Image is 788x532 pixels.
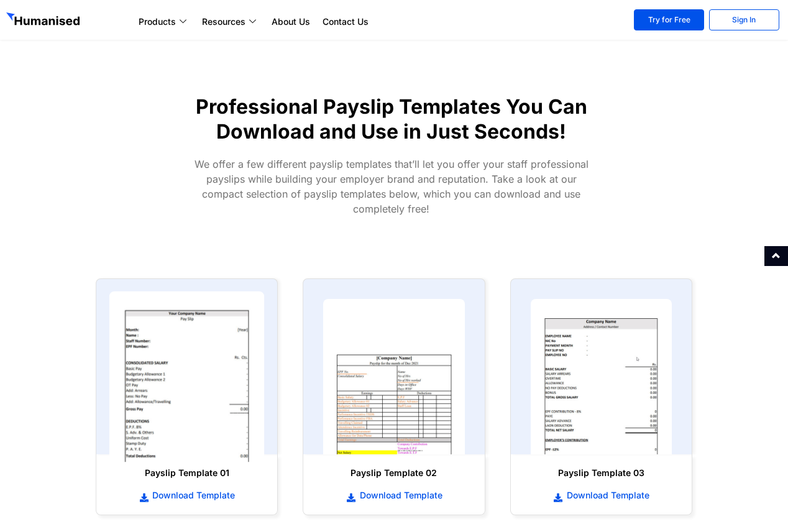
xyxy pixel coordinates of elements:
[709,9,779,30] a: Sign In
[357,489,442,502] span: Download Template
[186,157,596,216] p: We offer a few different payslip templates that’ll let you offer your staff professional payslips...
[6,12,82,29] img: GetHumanised Logo
[149,489,235,502] span: Download Template
[109,488,265,502] a: Download Template
[109,467,265,479] h6: Payslip Template 01
[316,467,472,479] h6: Payslip Template 02
[173,94,610,144] h1: Professional Payslip Templates You Can Download and Use in Just Seconds!
[316,14,375,29] a: Contact Us
[564,489,649,502] span: Download Template
[109,291,265,462] img: payslip template
[132,14,196,29] a: Products
[634,9,704,30] a: Try for Free
[316,488,472,502] a: Download Template
[531,299,672,454] img: payslip template
[523,488,679,502] a: Download Template
[323,299,464,454] img: payslip template
[196,14,265,29] a: Resources
[523,467,679,479] h6: Payslip Template 03
[265,14,316,29] a: About Us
